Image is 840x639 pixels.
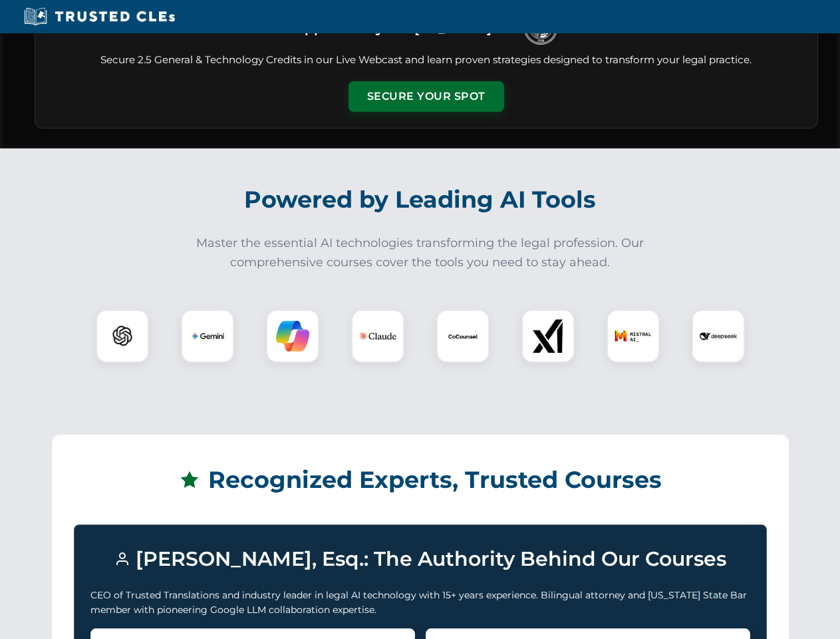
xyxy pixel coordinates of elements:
[52,176,789,223] h2: Powered by Leading AI Tools
[521,310,575,363] div: xAI
[90,588,750,618] p: CEO of Trusted Translations and industry leader in legal AI technology with 15+ years experience....
[359,318,396,355] img: Claude Logo
[349,81,504,112] button: Secure Your Spot
[20,7,179,27] img: Trusted CLEs
[531,319,565,353] img: xAI Logo
[96,310,149,363] div: ChatGPT
[446,319,480,353] img: CoCounsel Logo
[188,234,653,272] p: Master the essential AI technologies transforming the legal profession. Our comprehensive courses...
[276,319,309,353] img: Copilot Logo
[103,317,142,355] img: ChatGPT Logo
[436,310,490,363] div: CoCounsel
[607,310,660,363] div: Mistral AI
[51,53,801,68] p: Secure 2.5 General & Technology Credits in our Live Webcast and learn proven strategies designed ...
[692,310,745,363] div: DeepSeek
[615,318,652,355] img: Mistral AI Logo
[351,310,404,363] div: Claude
[90,541,750,577] h3: [PERSON_NAME], Esq.: The Authority Behind Our Courses
[181,310,234,363] div: Gemini
[74,457,767,503] h2: Recognized Experts, Trusted Courses
[266,310,319,363] div: Copilot
[191,319,224,353] img: Gemini Logo
[700,318,737,355] img: DeepSeek Logo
